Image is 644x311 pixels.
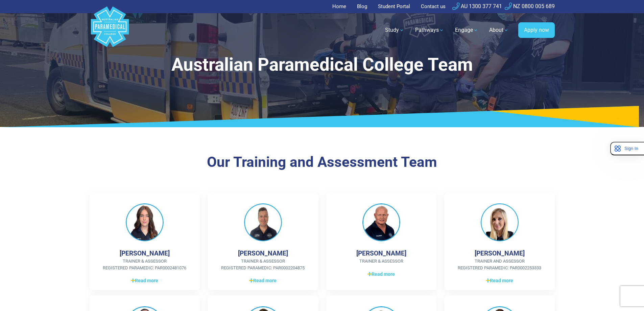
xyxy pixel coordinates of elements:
a: Read more [219,276,307,285]
h4: [PERSON_NAME] [356,249,406,257]
a: Read more [337,270,426,278]
h4: [PERSON_NAME] [475,249,525,257]
img: Jolene Moss [481,203,519,241]
a: Engage [451,21,482,40]
img: Jens Hojby [362,203,400,241]
a: AU 1300 377 741 [452,3,502,9]
img: Chris King [244,203,282,241]
a: Read more [100,276,189,285]
a: Australian Paramedical College [90,13,130,47]
a: Study [381,21,408,40]
span: Trainer & Assessor Registered Paramedic: PAR0002481076 [100,258,189,271]
img: Betina Ellul [126,203,164,241]
h4: [PERSON_NAME] [120,249,170,257]
span: Read more [131,277,158,284]
span: Trainer and Assessor Registered Paramedic: PAR0002253333 [455,258,544,271]
span: Trainer & Assessor Registered Paramedic: PAR0002204875 [219,258,307,271]
span: Trainer & Assessor [337,258,426,265]
span: Read more [367,271,395,278]
h4: [PERSON_NAME] [238,249,288,257]
a: NZ 0800 005 689 [505,3,555,9]
span: Read more [249,277,277,284]
a: Apply now [518,22,555,38]
a: Pathways [411,21,448,40]
h3: Our Training and Assessment Team [124,154,520,171]
a: About [485,21,513,40]
a: Read more [455,276,544,285]
h1: Australian Paramedical College Team [124,54,520,75]
span: Read more [486,277,513,284]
